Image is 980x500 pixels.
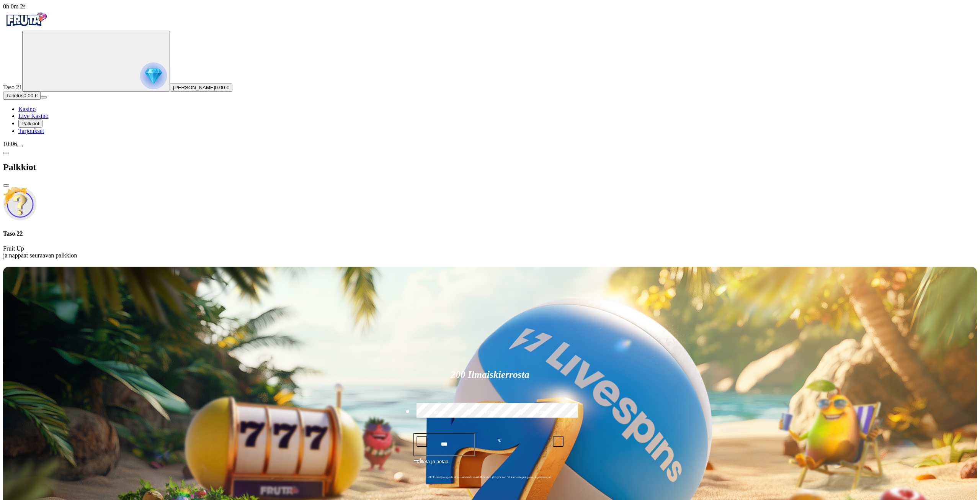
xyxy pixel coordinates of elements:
span: Taso 21 [3,84,22,90]
img: Unlock reward icon [3,187,37,221]
span: 0.00 € [215,85,229,90]
a: Live Kasino [18,113,49,119]
a: Fruta [3,24,49,30]
label: €150 [467,402,513,424]
nav: Main menu [3,106,977,134]
a: Tarjoukset [18,128,44,134]
span: user session time [3,3,26,10]
span: 0.00 € [23,93,38,98]
button: Talleta ja pelaa [413,457,567,472]
span: Talletus [6,93,23,98]
span: 10:06 [3,141,17,147]
label: €250 [519,402,565,424]
span: Talleta ja pelaa [416,458,448,472]
button: close [3,184,9,187]
span: Palkkiot [21,121,39,126]
span: [PERSON_NAME] [173,85,215,90]
button: [PERSON_NAME]0.00 € [170,84,232,92]
span: € [498,437,501,444]
label: €50 [415,402,461,424]
a: Kasino [18,106,36,112]
button: Talletusplus icon0.00 € [3,92,41,100]
button: Palkkiot [18,120,42,128]
button: plus icon [553,436,563,447]
button: menu [41,96,47,98]
h4: Taso 22 [3,230,977,237]
button: menu [17,145,23,147]
h2: Palkkiot [3,162,977,172]
button: minus icon [416,436,427,447]
button: reward progress [22,31,170,92]
p: Fruit Up ja nappaat seuraavan palkkion [3,245,977,259]
img: Fruta [3,10,49,29]
nav: Primary [3,10,977,134]
button: chevron-left icon [3,152,9,154]
img: reward progress [140,62,167,89]
span: € [420,457,422,461]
